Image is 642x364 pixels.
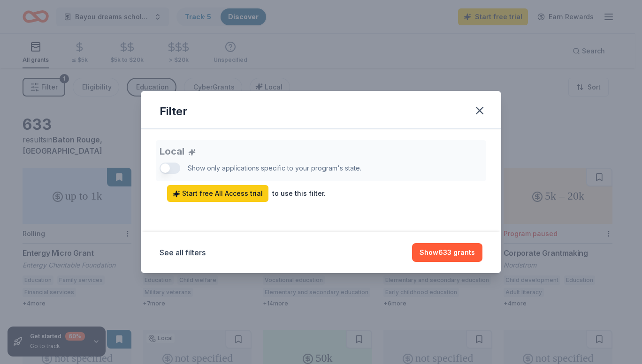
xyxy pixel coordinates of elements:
div: to use this filter. [272,188,326,199]
a: Start free All Access trial [167,185,268,202]
div: Filter [160,104,187,119]
button: Show633 grants [412,243,482,262]
span: Start free All Access trial [173,188,263,199]
button: See all filters [160,247,206,258]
